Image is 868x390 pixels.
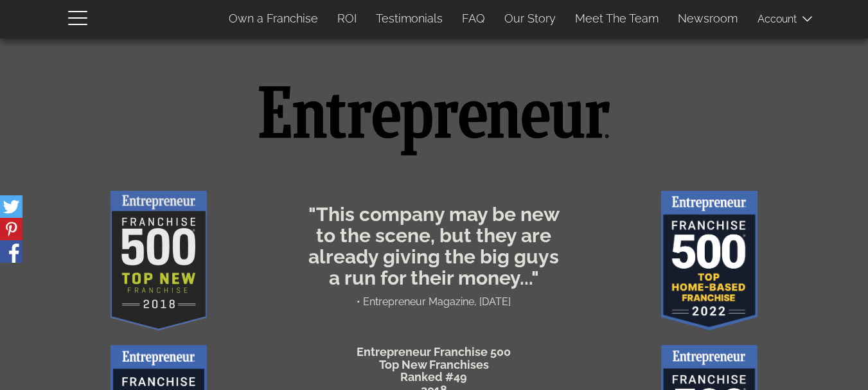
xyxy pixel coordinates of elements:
[452,5,495,32] a: FAQ
[328,5,366,32] a: ROI
[249,51,619,191] img: Entrepreneur Magazine Logo
[668,5,747,32] a: Newsroom
[495,5,565,32] a: Our Story
[565,5,668,32] a: Meet The Team
[661,191,757,330] img: Entrepreneur Magazine Award, Top 500 Home Based Business Franchises, 2022
[219,5,328,32] a: Own a Franchise
[366,5,452,32] a: Testimonials
[306,204,562,288] h2: "This company may be new to the scene, but they are already giving the big guys a run for their m...
[111,191,207,330] img: Entrepreneur Magazine Award, Top 500 New Franchises, 2018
